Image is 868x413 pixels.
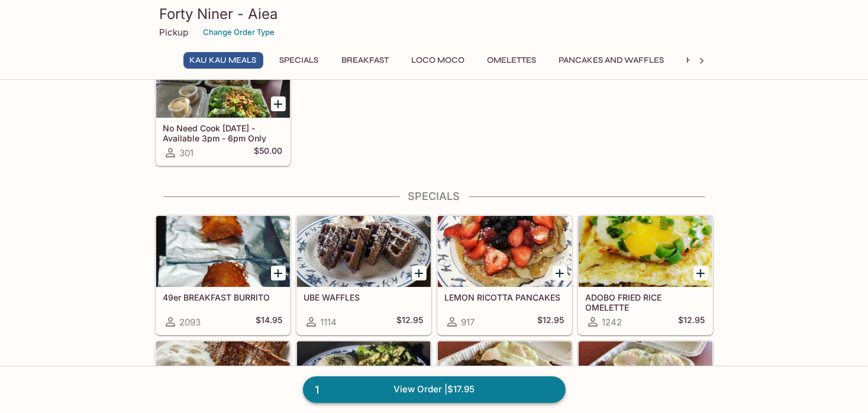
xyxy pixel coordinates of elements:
[438,341,572,412] div: PANIOLO BREAKFAST
[160,27,189,38] p: Pickup
[462,317,475,328] span: 917
[156,47,290,118] div: No Need Cook Today - Available 3pm - 6pm Only
[254,146,283,160] h5: $50.00
[445,292,564,302] h5: LEMON RICOTTA PANCAKES
[304,292,424,302] h5: UBE WAFFLES
[680,52,827,69] button: Hawaiian Style French Toast
[405,52,472,69] button: Loco Moco
[163,292,283,302] h5: 49er BREAKFAST BURRITO
[586,292,705,312] h5: ADOBO FRIED RICE OMELETTE
[271,266,286,280] button: Add 49er BREAKFAST BURRITO
[303,376,566,402] a: 1View Order |$17.95
[321,317,337,328] span: 1114
[679,315,705,329] h5: $12.95
[156,215,291,335] a: 49er BREAKFAST BURRITO2093$14.95
[579,341,712,412] div: THE BIG BOY BREAKFAST
[602,317,622,328] span: 1242
[297,341,431,412] div: FRESH FURIKAKE SALMON
[155,190,714,203] h4: Specials
[335,52,396,69] button: Breakfast
[308,382,327,398] span: 1
[198,23,280,41] button: Change Order Type
[297,216,431,287] div: UBE WAFFLES
[693,266,708,280] button: Add ADOBO FRIED RICE OMELETTE
[538,315,564,329] h5: $12.95
[481,52,543,69] button: Omelettes
[553,52,671,69] button: Pancakes and Waffles
[160,5,709,23] h3: Forty Niner - Aiea
[553,266,567,280] button: Add LEMON RICOTTA PANCAKES
[578,215,713,335] a: ADOBO FRIED RICE OMELETTE1242$12.95
[183,52,263,69] button: Kau Kau Meals
[180,147,194,159] span: 301
[163,123,283,143] h5: No Need Cook [DATE] - Available 3pm - 6pm Only
[156,341,290,412] div: TARO SWEETBREAD FRENCH TOAST
[412,266,427,280] button: Add UBE WAFFLES
[397,315,424,329] h5: $12.95
[256,315,283,329] h5: $14.95
[296,215,431,335] a: UBE WAFFLES1114$12.95
[579,216,712,287] div: ADOBO FRIED RICE OMELETTE
[156,46,291,166] a: No Need Cook [DATE] - Available 3pm - 6pm Only301$50.00
[273,52,326,69] button: Specials
[156,216,290,287] div: 49er BREAKFAST BURRITO
[271,96,286,111] button: Add No Need Cook Today - Available 3pm - 6pm Only
[437,215,572,335] a: LEMON RICOTTA PANCAKES917$12.95
[180,317,201,328] span: 2093
[438,216,572,287] div: LEMON RICOTTA PANCAKES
